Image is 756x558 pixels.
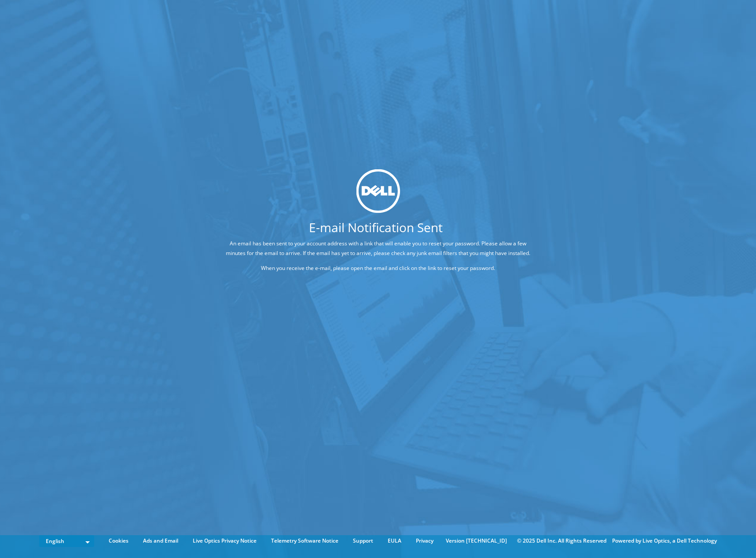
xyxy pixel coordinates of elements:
a: Ads and Email [136,536,185,546]
a: Support [346,536,380,546]
a: Telemetry Software Notice [264,536,345,546]
h1: E-mail Notification Sent [189,221,563,233]
a: Privacy [409,536,440,546]
a: Live Optics Privacy Notice [186,536,263,546]
a: EULA [381,536,408,546]
p: When you receive the e-mail, please open the email and click on the link to reset your password. [222,263,534,273]
img: dell_svg_logo.svg [356,169,400,213]
li: Version [TECHNICAL_ID] [441,536,511,546]
p: An email has been sent to your account address with a link that will enable you to reset your pas... [222,239,534,258]
a: Cookies [102,536,135,546]
li: © 2025 Dell Inc. All Rights Reserved [513,536,611,546]
li: Powered by Live Optics, a Dell Technology [612,536,717,546]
